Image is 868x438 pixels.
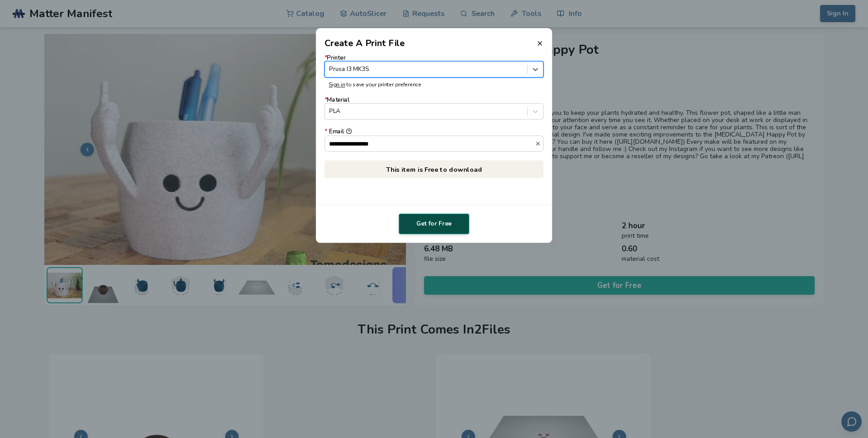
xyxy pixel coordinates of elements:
input: *MaterialPLA [329,108,331,115]
div: Email [325,128,544,135]
button: *Email [535,141,543,146]
p: to save your printer preference [329,82,539,88]
button: *Email [346,128,352,134]
p: This item is Free to download [325,160,544,178]
h2: Create A Print File [325,37,405,50]
a: Sign in [329,81,345,88]
input: *Email [325,136,535,151]
label: Material [325,97,544,120]
button: Get for Free [399,214,469,235]
label: Printer [325,54,544,77]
